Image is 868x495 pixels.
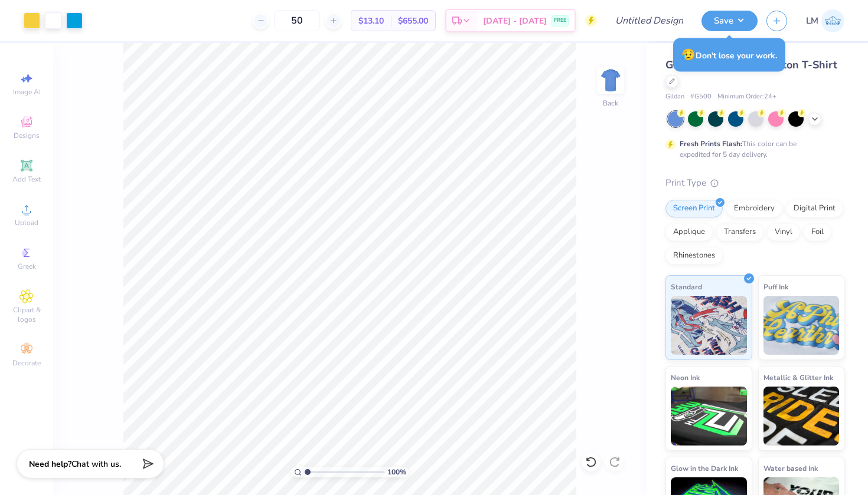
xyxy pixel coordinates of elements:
span: Image AI [13,87,41,97]
span: Designs [14,131,40,140]
span: # G500 [690,92,712,102]
span: Upload [15,218,38,227]
strong: Fresh Prints Flash: [680,139,742,148]
span: Metallic & Glitter Ink [763,371,833,384]
img: Metallic & Glitter Ink [763,387,840,445]
img: Puff Ink [763,296,840,355]
div: Screen Print [665,200,723,217]
input: Untitled Design [606,9,693,32]
span: $655.00 [398,15,428,27]
div: Rhinestones [665,247,723,265]
img: Lauren Mcdougal [821,9,844,32]
span: Clipart & logos [6,305,47,324]
img: Back [599,68,622,92]
div: Don’t lose your work. [673,38,785,72]
span: Greek [18,262,36,271]
strong: Need help? [29,458,71,470]
div: Back [603,98,618,108]
span: Standard [671,280,702,293]
span: [DATE] - [DATE] [483,15,547,27]
img: Standard [671,296,747,355]
a: LM [806,9,844,32]
span: 😥 [681,47,696,62]
div: Embroidery [726,200,782,217]
div: This color can be expedited for 5 day delivery. [680,138,825,160]
span: Gildan [665,92,684,102]
span: Glow in the Dark Ink [671,462,738,474]
div: Foil [804,223,831,241]
div: Transfers [716,223,763,241]
span: Decorate [12,358,41,368]
span: Chat with us. [71,458,121,470]
span: FREE [554,16,566,25]
input: – – [274,10,320,31]
span: Water based Ink [763,462,818,474]
span: Add Text [12,174,41,184]
span: 100 % [387,467,406,477]
div: Applique [665,223,713,241]
span: Gildan Adult Heavy Cotton T-Shirt [665,58,837,72]
div: Print Type [665,176,844,190]
span: Minimum Order: 24 + [717,92,776,102]
button: Save [701,11,758,31]
img: Neon Ink [671,387,747,445]
span: Neon Ink [671,371,700,384]
span: $13.10 [358,15,384,27]
span: LM [806,14,818,28]
div: Digital Print [786,200,843,217]
span: Puff Ink [763,280,788,293]
div: Vinyl [767,223,800,241]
